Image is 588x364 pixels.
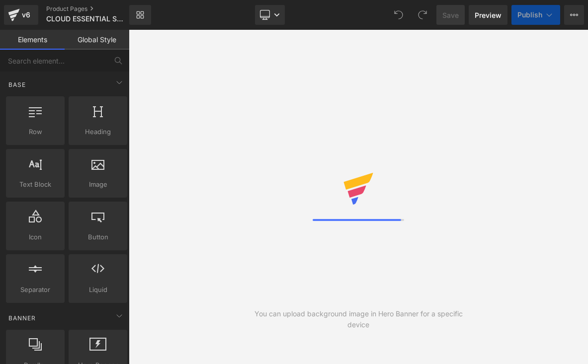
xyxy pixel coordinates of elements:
[511,5,560,25] button: Publish
[475,10,502,20] span: Preview
[389,5,409,25] button: Undo
[46,5,146,13] a: Product Pages
[7,80,27,89] span: Base
[442,10,459,20] span: Save
[9,232,62,242] span: Icon
[129,5,151,25] a: New Library
[4,5,38,25] a: v6
[9,285,62,295] span: Separator
[9,127,62,137] span: Row
[20,8,32,21] div: v6
[72,285,124,295] span: Liquid
[244,308,473,330] div: You can upload background image in Hero Banner for a specific device
[564,5,584,25] button: More
[7,313,37,323] span: Banner
[469,5,507,25] a: Preview
[413,5,432,25] button: Redo
[65,30,129,50] a: Global Style
[72,127,124,137] span: Heading
[517,11,542,19] span: Publish
[9,179,62,190] span: Text Block
[72,179,124,190] span: Image
[72,232,124,242] span: Button
[46,15,127,23] span: CLOUD ESSENTIAL SLING PRODUCT PAGE | BELLA by [PERSON_NAME]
